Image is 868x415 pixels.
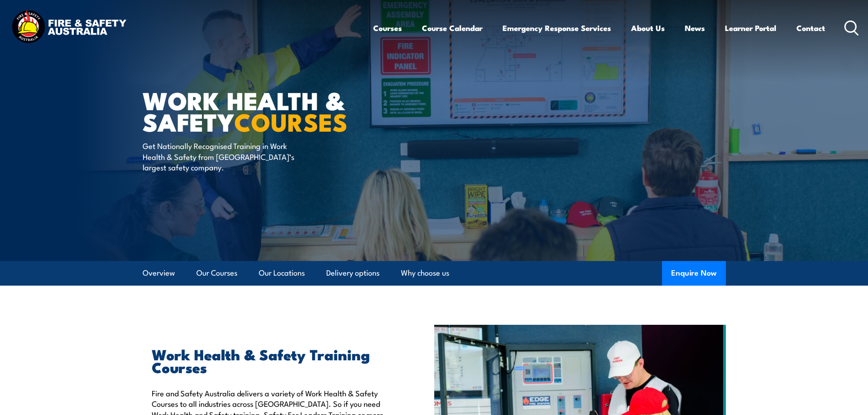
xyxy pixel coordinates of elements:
a: Our Courses [196,261,237,285]
a: Emergency Response Services [503,16,611,40]
h1: Work Health & Safety [143,89,368,132]
a: Our Locations [259,261,305,285]
a: Delivery options [326,261,380,285]
a: Why choose us [401,261,449,285]
a: Learner Portal [725,16,776,40]
strong: COURSES [234,102,348,140]
a: Contact [796,16,825,40]
button: Enquire Now [662,261,726,286]
h2: Work Health & Safety Training Courses [152,348,392,373]
a: News [685,16,705,40]
a: About Us [631,16,665,40]
a: Courses [373,16,402,40]
a: Overview [143,261,175,285]
p: Get Nationally Recognised Training in Work Health & Safety from [GEOGRAPHIC_DATA]’s largest safet... [143,140,309,172]
a: Course Calendar [422,16,483,40]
